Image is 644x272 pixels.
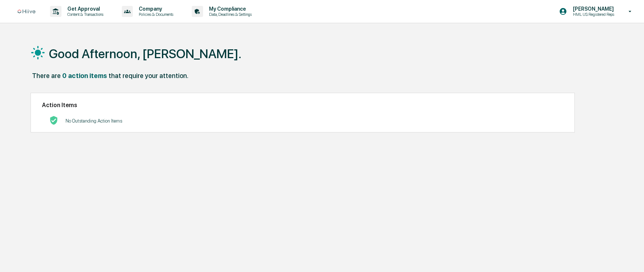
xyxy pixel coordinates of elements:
[109,72,188,80] div: that require your attention.
[567,6,618,12] p: [PERSON_NAME]
[49,46,241,61] h1: Good Afternoon, [PERSON_NAME].
[42,102,564,109] h2: Action Items
[133,6,177,12] p: Company
[203,12,255,17] p: Data, Deadlines & Settings
[61,12,107,17] p: Content & Transactions
[62,72,107,80] div: 0 action items
[61,6,107,12] p: Get Approval
[49,116,58,125] img: No Actions logo
[203,6,255,12] p: My Compliance
[32,72,61,80] div: There are
[567,12,618,17] p: HML US Registered Reps
[66,118,122,124] p: No Outstanding Action Items
[133,12,177,17] p: Policies & Documents
[18,10,35,14] img: logo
